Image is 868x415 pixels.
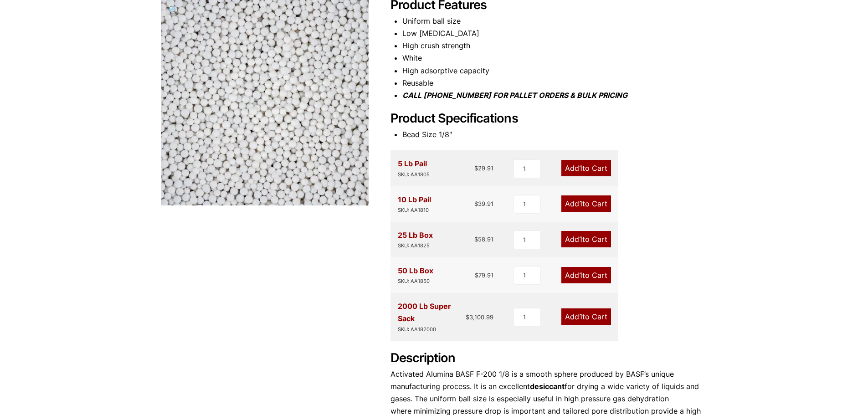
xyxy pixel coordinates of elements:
[390,351,708,366] h2: Description
[398,158,430,179] div: 5 Lb Pail
[474,236,493,243] bdi: 58.91
[398,170,430,179] div: SKU: AA1805
[402,128,708,141] li: Bead Size 1/8"
[398,194,431,215] div: 10 Lb Pail
[474,200,478,207] span: $
[398,277,433,286] div: SKU: AA1850
[474,236,478,243] span: $
[579,164,582,173] span: 1
[530,382,565,391] strong: desiccant
[474,200,493,207] bdi: 39.91
[402,40,708,52] li: High crush strength
[398,206,431,215] div: SKU: AA1810
[561,195,611,212] a: Add1to Cart
[402,27,708,40] li: Low [MEDICAL_DATA]
[402,15,708,27] li: Uniform ball size
[398,325,466,334] div: SKU: AA182000
[398,241,433,250] div: SKU: AA1825
[579,199,582,208] span: 1
[466,313,469,321] span: $
[474,164,478,172] span: $
[561,308,611,325] a: Add1to Cart
[402,65,708,77] li: High adsorptive capacity
[475,272,478,279] span: $
[579,271,582,280] span: 1
[579,235,582,244] span: 1
[398,265,433,286] div: 50 Lb Box
[402,52,708,64] li: White
[561,267,611,283] a: Add1to Cart
[402,91,627,100] i: CALL [PHONE_NUMBER] FOR PALLET ORDERS & BULK PRICING
[402,77,708,89] li: Reusable
[579,312,582,321] span: 1
[561,160,611,176] a: Add1to Cart
[561,231,611,247] a: Add1to Cart
[474,164,493,172] bdi: 29.91
[466,313,493,321] bdi: 3,100.99
[475,272,493,279] bdi: 79.91
[398,300,466,333] div: 2000 Lb Super Sack
[398,229,433,250] div: 25 Lb Box
[390,111,708,126] h2: Product Specifications
[168,5,179,15] span: 🔍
